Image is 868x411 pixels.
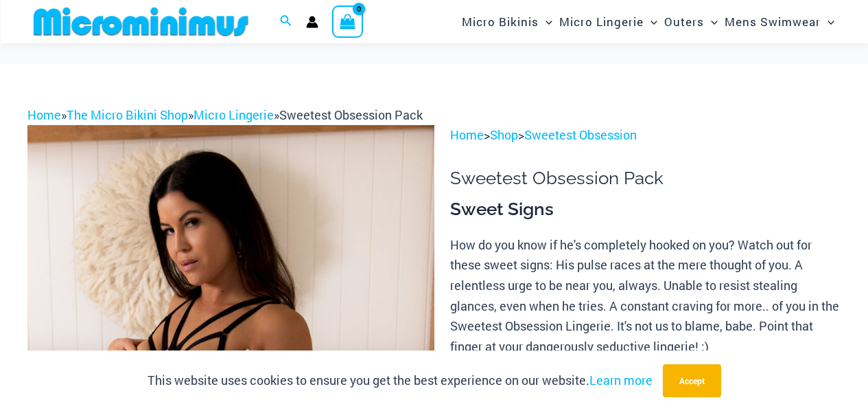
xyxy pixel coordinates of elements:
a: Micro Lingerie [193,107,274,123]
a: OutersMenu ToggleMenu Toggle [661,4,721,39]
h1: Sweetest Obsession Pack [450,168,841,189]
a: Shop [490,126,518,143]
a: Micro LingerieMenu ToggleMenu Toggle [556,4,661,39]
a: The Micro Bikini Shop [67,107,188,123]
span: Micro Bikinis [462,4,539,39]
p: This website uses cookies to ensure you get the best experience on our website. [148,370,653,391]
span: Menu Toggle [644,4,657,39]
span: » » » [27,107,423,123]
span: Micro Lingerie [559,4,644,39]
a: View Shopping Cart, empty [332,5,364,37]
a: Search icon link [280,13,292,31]
a: Mens SwimwearMenu ToggleMenu Toggle [721,4,838,39]
p: > > [450,125,841,146]
a: Home [450,126,484,143]
a: Learn more [589,372,653,388]
span: Menu Toggle [821,4,834,39]
h3: Sweet Signs [450,198,841,221]
nav: Site Navigation [456,2,841,41]
span: Sweetest Obsession Pack [279,107,423,123]
a: Account icon link [306,16,318,28]
a: Micro BikinisMenu ToggleMenu Toggle [458,4,556,39]
span: Menu Toggle [704,4,718,39]
a: Sweetest Obsession [524,126,637,143]
button: Accept [663,364,721,397]
span: Outers [664,4,704,39]
p: How do you know if he's completely hooked on you? Watch out for these sweet signs: His pulse race... [450,235,841,357]
img: MM SHOP LOGO FLAT [28,6,254,37]
span: Mens Swimwear [725,4,821,39]
span: Menu Toggle [539,4,552,39]
a: Home [27,107,61,123]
